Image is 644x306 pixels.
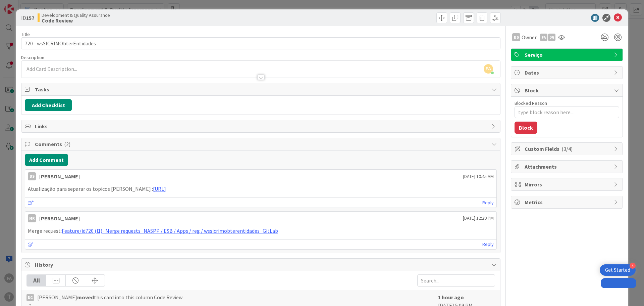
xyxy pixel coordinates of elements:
span: Serviço [525,51,610,59]
div: [PERSON_NAME] [39,214,80,222]
button: Block [515,122,537,134]
div: Get Started [605,267,630,273]
span: [PERSON_NAME] this card into this column Code Review [37,293,182,301]
div: 4 [630,263,636,269]
span: Links [35,122,488,130]
div: [PERSON_NAME] [39,172,80,180]
label: Title [21,31,30,37]
span: FA [484,64,493,74]
input: Search... [417,274,495,287]
b: 1 hour ago [438,294,464,301]
span: Block [525,86,610,94]
a: Reply [482,240,494,249]
span: Owner [522,33,537,41]
span: ( 3/4 ) [561,145,573,152]
b: Code Review [42,18,110,23]
span: ID [21,14,34,22]
span: Dates [525,69,610,77]
p: Atualização para separar os topicos [PERSON_NAME] : [28,185,494,193]
a: [URL] [153,185,166,192]
div: FA [540,34,547,41]
label: Blocked Reason [515,100,547,106]
button: Add Checklist [25,99,72,111]
div: DG [26,294,34,301]
b: moved [77,294,94,301]
span: Attachments [525,163,610,171]
span: Mirrors [525,180,610,188]
span: Metrics [525,198,610,206]
p: Merge request: [28,227,494,235]
div: DG [548,34,555,41]
div: BS [512,33,520,41]
span: Comments [35,140,488,148]
input: type card name here... [21,37,500,49]
span: Description [21,54,44,60]
button: Add Comment [25,154,68,166]
div: All [27,275,46,286]
a: Reply [482,199,494,207]
b: 157 [26,14,34,21]
span: Tasks [35,85,488,93]
span: [DATE] 10:45 AM [463,173,494,180]
a: Feature/id720 (!1) · Merge requests · NASPP / ESB / Apps / reg / wssicrimobterentidades · GitLab [62,227,278,234]
span: History [35,261,488,269]
span: ( 2 ) [64,141,70,147]
span: Custom Fields [525,145,610,153]
div: MR [28,214,36,222]
span: Development & Quality Assurance [42,12,110,18]
div: Open Get Started checklist, remaining modules: 4 [600,264,636,276]
span: [DATE] 12:29 PM [463,215,494,222]
div: BS [28,172,36,180]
